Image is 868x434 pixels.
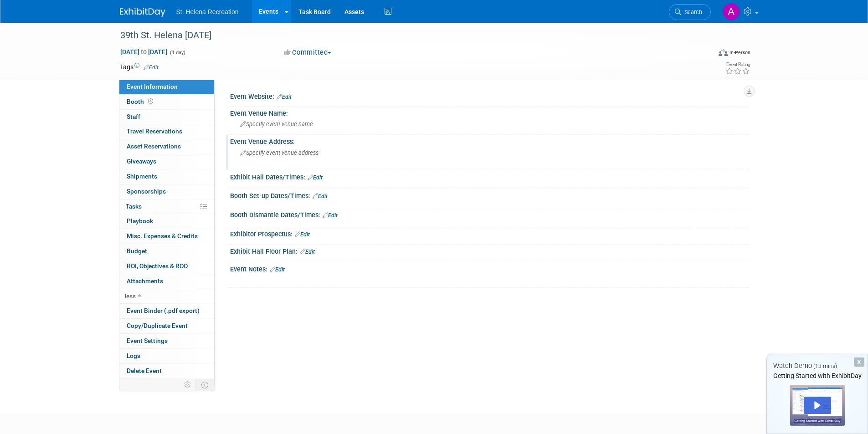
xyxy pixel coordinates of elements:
[119,184,214,199] a: Sponsorships
[119,244,214,259] a: Budget
[669,4,711,20] a: Search
[127,128,182,135] span: Travel Reservations
[146,98,155,105] span: Booth not reserved yet
[119,274,214,289] a: Attachments
[176,8,239,15] span: St. Helena Recreation
[681,9,702,15] span: Search
[230,107,749,118] div: Event Venue Name:
[119,214,214,229] a: Playbook
[281,48,335,57] button: Committed
[119,334,214,348] a: Event Settings
[119,364,214,378] a: Delete Event
[169,50,185,56] span: (1 day)
[119,199,214,214] a: Tasks
[230,245,749,256] div: Exhibit Hall Floor Plan:
[804,397,831,414] div: Play
[230,227,749,239] div: Exhibitor Prospectus:
[813,363,837,369] span: (13 mins)
[127,83,178,90] span: Event Information
[295,231,310,238] a: Edit
[119,259,214,274] a: ROI, Objectives & ROO
[120,48,168,56] span: [DATE] [DATE]
[119,289,214,304] a: less
[119,154,214,169] a: Giveaways
[300,249,315,255] a: Edit
[230,170,749,182] div: Exhibit Hall Dates/Times:
[729,49,750,56] div: In-Person
[127,143,181,150] span: Asset Reservations
[127,307,200,314] span: Event Binder (.pdf export)
[127,98,155,105] span: Booth
[127,217,153,225] span: Playbook
[195,379,214,391] td: Toggle Event Tabs
[119,95,214,109] a: Booth
[139,48,148,56] span: to
[127,367,162,374] span: Delete Event
[127,337,168,344] span: Event Settings
[127,173,157,180] span: Shipments
[725,62,750,67] div: Event Rating
[180,379,196,391] td: Personalize Event Tab Strip
[127,188,166,195] span: Sponsorships
[119,229,214,244] a: Misc. Expenses & Credits
[277,94,292,100] a: Edit
[127,247,147,255] span: Budget
[144,64,159,71] a: Edit
[230,189,749,201] div: Booth Set-up Dates/Times:
[270,266,285,273] a: Edit
[230,262,749,274] div: Event Notes:
[127,262,188,270] span: ROI, Objectives & ROO
[119,124,214,139] a: Travel Reservations
[767,361,868,371] div: Watch Demo
[313,193,328,199] a: Edit
[119,110,214,124] a: Staff
[240,121,313,128] span: Specify event venue name
[119,304,214,318] a: Event Binder (.pdf export)
[308,174,323,181] a: Edit
[240,149,318,156] span: Specify event venue address
[127,322,188,329] span: Copy/Duplicate Event
[127,158,156,165] span: Giveaways
[323,212,338,219] a: Edit
[127,232,198,240] span: Misc. Expenses & Credits
[120,62,159,71] td: Tags
[119,80,214,94] a: Event Information
[120,8,165,17] img: ExhibitDay
[119,349,214,363] a: Logs
[126,203,142,210] span: Tasks
[119,139,214,154] a: Asset Reservations
[854,357,864,367] div: Dismiss
[117,27,697,44] div: 39th St. Helena [DATE]
[125,292,136,300] span: less
[127,113,140,120] span: Staff
[723,3,740,20] img: Ashley Sylvester
[767,371,868,380] div: Getting Started with ExhibitDay
[127,277,163,285] span: Attachments
[119,169,214,184] a: Shipments
[230,90,749,102] div: Event Website:
[127,352,140,359] span: Logs
[230,208,749,220] div: Booth Dismantle Dates/Times:
[119,319,214,333] a: Copy/Duplicate Event
[719,49,728,56] img: Format-Inperson.png
[657,47,751,61] div: Event Format
[230,135,749,146] div: Event Venue Address:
